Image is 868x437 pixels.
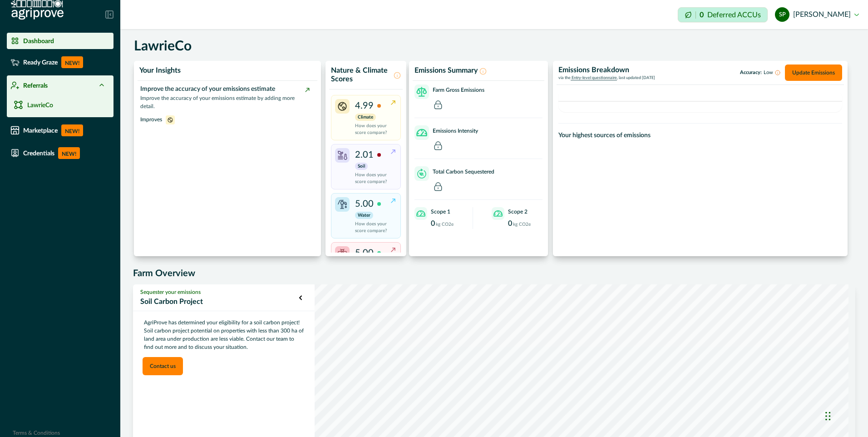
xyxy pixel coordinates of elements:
p: Improves [140,115,162,124]
iframe: Chat Widget [823,393,868,437]
p: Improve the accuracy of your emissions estimate by adding more detail. [140,94,310,110]
span: Entry-level questionnaire [571,76,617,80]
p: Ready Graze [23,59,58,66]
p: 0 [508,220,512,227]
p: Climate [355,114,376,121]
p: via the , last updated [DATE] [558,75,655,81]
p: Emissions Summary [414,66,478,75]
p: How does your score compare? [355,221,390,234]
div: Drag [825,402,831,430]
a: LawrieCo [10,95,110,114]
p: Deferred ACCUs [707,11,761,18]
p: Marketplace [23,127,58,134]
p: 0 [431,220,435,227]
a: Terms & Conditions [13,430,60,436]
p: kg CO2e [513,221,531,228]
button: Sam Peters[PERSON_NAME] [775,4,859,25]
a: Ready GrazeNEW! [7,53,113,72]
button: Update Emissions [785,65,842,81]
p: Emissions Intensity [433,127,478,135]
p: AgriProve has determined your eligibility for a soil carbon project! Soil carbon project potentia... [140,315,307,355]
h5: LawrieCo [134,38,192,55]
p: 5.00 [355,197,374,211]
a: CredentialsNEW! [7,144,113,163]
p: Soil Carbon Project [140,296,299,307]
svg: Emissions Breakdown [558,90,842,112]
p: Total Carbon Sequestered [433,168,494,176]
p: Emissions Breakdown [558,66,655,74]
p: LawrieCo [27,101,53,110]
p: NEW! [61,56,83,68]
p: NEW! [61,124,83,136]
p: How does your score compare? [355,123,390,136]
p: Referrals [23,82,48,89]
p: 0 [700,11,704,19]
p: Scope 1 [431,208,450,216]
p: Soil [355,163,368,170]
p: Your highest sources of emissions [558,131,842,140]
p: Dashboard [23,37,54,45]
h5: Farm Overview [133,268,855,279]
p: How does your score compare? [355,172,390,185]
p: Sequester your emissions [140,288,299,296]
p: NEW! [58,147,80,159]
p: Scope 2 [508,208,528,216]
span: climate [166,116,175,123]
p: Improve the accuracy of your emissions estimate [140,84,310,94]
p: 4.99 [355,99,374,113]
p: kg CO2e [436,221,454,228]
p: Water [355,212,373,219]
p: Nature & Climate Scores [331,66,392,84]
a: MarketplaceNEW! [7,121,113,140]
a: Dashboard [7,33,113,49]
span: Low [764,70,773,75]
p: 5.00 [355,246,374,260]
button: Contact us [143,357,183,375]
p: Credentials [23,149,54,157]
p: Accuracy: [740,70,780,75]
p: 2.01 [355,148,374,162]
p: Farm Gross Emissions [433,86,484,94]
p: Your Insights [139,66,181,75]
